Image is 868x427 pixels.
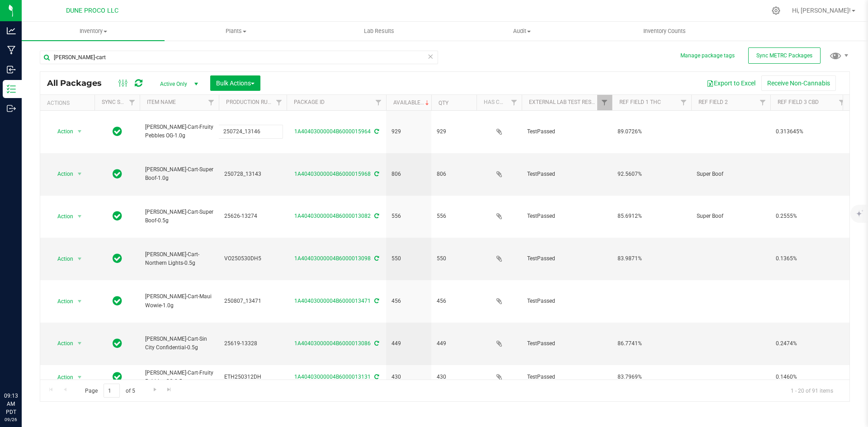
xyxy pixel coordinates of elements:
[165,27,307,35] span: Plants
[439,100,448,106] a: Qty
[49,210,74,223] span: Action
[618,254,686,263] span: 83.9871%
[102,99,137,105] a: Sync Status
[74,168,85,180] span: select
[373,171,379,177] span: Sync from Compliance System
[618,212,686,221] span: 85.6912%
[527,212,607,221] span: TestPassed
[294,128,371,135] a: 1A40403000004B6000015964
[392,127,426,136] span: 929
[272,95,287,110] a: Filter
[373,340,379,347] span: Sync from Compliance System
[49,295,74,308] span: Action
[7,26,16,35] inline-svg: Analytics
[74,125,85,138] span: select
[294,213,371,219] a: 1A40403000004B6000013082
[392,170,426,178] span: 806
[7,65,16,74] inline-svg: Inbound
[224,170,281,178] span: 250728_13143
[761,75,836,91] button: Receive Non-Cannabis
[294,171,371,177] a: 1A40403000004B6000015968
[451,27,593,35] span: Audit
[224,297,281,305] span: 250807_13471
[7,46,16,55] inline-svg: Manufacturing
[373,374,379,380] span: Sync from Compliance System
[373,298,379,304] span: Sync from Compliance System
[47,78,111,88] span: All Packages
[49,337,74,350] span: Action
[113,210,122,222] span: In Sync
[294,298,371,304] a: 1A40403000004B6000013471
[49,371,74,384] span: Action
[437,127,471,136] span: 929
[373,255,379,262] span: Sync from Compliance System
[145,292,213,310] span: [PERSON_NAME]-Cart-Maui Wowie-1.0g
[835,95,849,110] a: Filter
[437,254,471,263] span: 550
[66,7,118,14] span: DUNE PROCO LLC
[527,339,607,348] span: TestPassed
[204,95,219,110] a: Filter
[373,128,379,135] span: Sync from Compliance System
[676,95,691,110] a: Filter
[49,168,74,180] span: Action
[294,99,325,105] a: Package ID
[507,95,522,110] a: Filter
[49,253,74,265] span: Action
[755,95,770,110] a: Filter
[680,52,735,60] button: Manage package tags
[113,168,122,180] span: In Sync
[373,213,379,219] span: Sync from Compliance System
[776,127,844,136] span: 0.313645%
[4,392,18,416] p: 09:13 AM PDT
[113,125,122,138] span: In Sync
[294,255,371,262] a: 1A40403000004B6000013098
[125,95,140,110] a: Filter
[527,297,607,305] span: TestPassed
[74,371,85,384] span: select
[163,384,176,396] a: Go to the last page
[618,339,686,348] span: 86.7741%
[527,170,607,178] span: TestPassed
[697,212,765,221] span: Super Boof
[392,297,426,305] span: 456
[165,22,307,41] a: Plants
[148,384,161,396] a: Go to the next page
[210,75,260,91] button: Bulk Actions
[618,127,686,136] span: 89.0726%
[770,6,782,15] div: Manage settings
[593,22,736,41] a: Inventory Counts
[776,373,844,381] span: 0.1460%
[476,95,522,111] th: Has COA
[147,99,176,105] a: Item Name
[437,170,471,178] span: 806
[7,104,16,113] inline-svg: Outbound
[74,295,85,308] span: select
[631,27,698,35] span: Inventory Counts
[145,369,213,386] span: [PERSON_NAME]-Cart-Fruity Pebbles OG-0.5g
[224,254,281,263] span: VO250530DH5
[529,99,600,105] a: External Lab Test Result
[22,27,165,35] span: Inventory
[47,100,91,106] div: Actions
[618,373,686,381] span: 83.7969%
[145,335,213,352] span: [PERSON_NAME]-Cart-Sin City Confidential-0.5g
[307,22,450,41] a: Lab Results
[748,47,821,64] button: Sync METRC Packages
[7,84,16,94] inline-svg: Inventory
[792,7,851,14] span: Hi, [PERSON_NAME]!
[778,99,819,105] a: Ref Field 3 CBD
[294,340,371,347] a: 1A40403000004B6000013086
[22,22,165,41] a: Inventory
[224,339,281,348] span: 25619-13328
[224,212,281,221] span: 25626-13274
[113,295,122,307] span: In Sync
[74,210,85,223] span: select
[9,355,36,382] iframe: Resource center
[776,212,844,221] span: 0.2555%
[756,52,812,59] span: Sync METRC Packages
[294,374,371,380] a: 1A40403000004B6000013131
[392,339,426,348] span: 449
[783,384,840,397] span: 1 - 20 of 91 items
[697,170,765,178] span: Super Boof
